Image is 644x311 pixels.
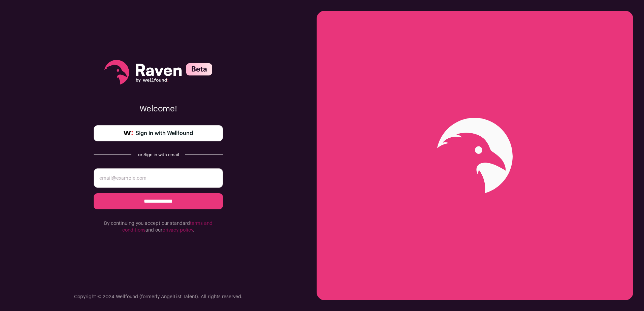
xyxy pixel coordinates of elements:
[74,293,243,300] p: Copyright © 2024 Wellfound (formerly AngelList Talent). All rights reserved.
[162,228,193,233] a: privacy policy
[94,104,223,114] p: Welcome!
[122,221,213,233] a: terms and conditions
[94,220,223,234] p: By continuing you accept our standard and our .
[94,168,223,188] input: email@example.com
[137,152,180,158] div: or Sign in with email
[124,131,133,136] img: wellfound-symbol-flush-black-fb3c872781a75f747ccb3a119075da62bfe97bd399995f84a933054e44a575c4.png
[94,125,223,141] a: Sign in with Wellfound
[136,129,193,137] span: Sign in with Wellfound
